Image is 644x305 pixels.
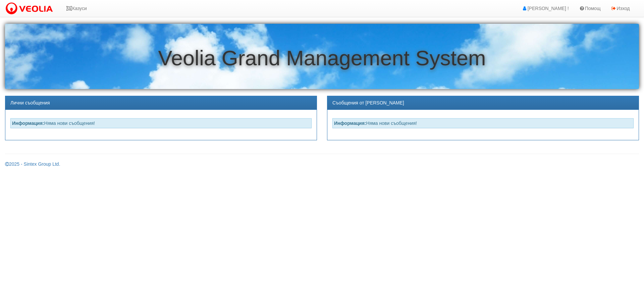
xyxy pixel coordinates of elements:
div: Няма нови съобщения! [332,118,634,128]
img: VeoliaLogo.png [5,2,56,16]
a: 2025 - Sintex Group Ltd. [5,161,60,167]
div: Съобщения от [PERSON_NAME] [327,96,639,110]
div: Лични съобщения [5,96,317,110]
div: Няма нови съобщения! [10,118,312,128]
h1: Veolia Grand Management System [5,47,639,70]
strong: Информация: [12,121,44,126]
strong: Информация: [334,121,366,126]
